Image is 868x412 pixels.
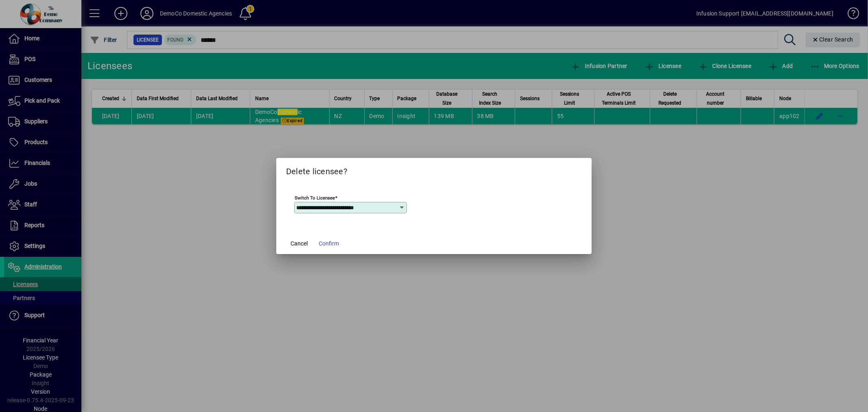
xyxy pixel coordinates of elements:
[286,236,312,251] button: Cancel
[295,195,335,201] mat-label: Switch to licensee
[315,236,342,251] button: Confirm
[291,239,308,248] span: Cancel
[319,239,339,248] span: Confirm
[276,158,592,182] h2: Delete licensee?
